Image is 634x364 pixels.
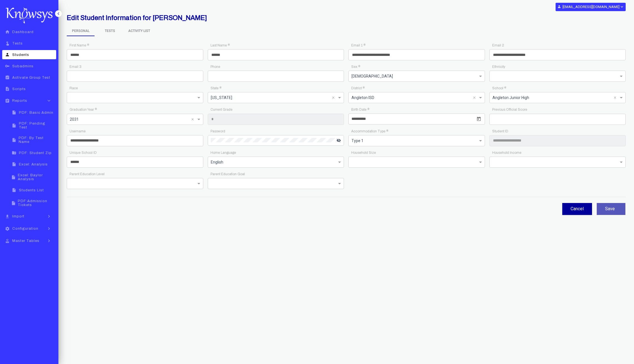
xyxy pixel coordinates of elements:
[45,98,53,103] i: keyboard_arrow_down
[19,151,52,155] span: PDF: Student Zip
[19,188,44,192] span: Students List
[11,201,16,205] i: insert_drive_file
[70,172,105,176] app-required-indication: Parent Education Level
[557,5,561,9] i: person
[11,138,17,142] i: insert_drive_file
[12,239,39,243] span: Master Tables
[336,138,341,143] i: visibility_off
[4,52,11,57] i: person
[4,239,11,243] i: approval
[56,11,61,16] i: keyboard_arrow_left
[351,65,360,69] app-required-indication: Sex
[4,41,11,46] i: touch_app
[563,5,620,9] b: [EMAIL_ADDRESS][DOMAIN_NAME]
[210,86,221,90] app-required-indication: State
[492,151,521,155] app-required-indication: Household Income
[210,43,230,47] app-required-indication: Last Name
[67,14,437,22] h2: Edit Student Information for [PERSON_NAME]
[45,214,53,219] i: keyboard_arrow_right
[70,43,89,47] app-required-indication: First Name
[4,75,11,80] i: assignment_turned_in
[562,203,592,215] button: Cancel
[70,86,78,90] app-required-indication: Race
[351,108,369,112] app-required-indication: Birth Date
[4,29,11,34] i: home
[12,76,50,80] span: Activate Group Test
[4,64,11,68] i: key
[12,41,23,45] span: Tests
[492,86,506,90] app-required-indication: School
[332,94,337,101] span: Clear all
[4,214,11,219] i: file_download
[492,43,504,47] app-required-indication: Email 2
[19,162,48,166] span: Excel: Analysis
[12,214,24,218] span: Import
[210,108,232,112] app-required-indication: Current Grade
[19,136,55,144] span: PDF: By Test Name
[18,173,55,181] span: Excel: Baylor Analysis
[11,150,18,155] i: folder_zip
[125,26,153,36] span: Activity List
[70,65,81,69] app-required-indication: Email 3
[614,94,618,101] span: Clear all
[70,108,97,112] app-required-indication: Graduation Year
[19,111,53,115] span: PDF: Basic Admin
[351,151,376,155] app-required-indication: Household Size
[12,99,27,103] span: Reports
[67,26,95,36] span: Personal
[11,110,18,115] i: insert_drive_file
[4,86,11,91] i: description
[210,151,236,155] app-required-indication: Home Language
[70,129,86,133] app-required-indication: Username
[12,53,29,57] span: Students
[210,65,220,69] app-required-indication: Phone
[12,227,38,231] span: Configuration
[191,116,196,123] span: Clear all
[96,26,124,36] span: Tests
[492,65,505,69] app-required-indication: Ethnicity
[45,238,53,244] i: keyboard_arrow_right
[473,94,478,101] span: Clear all
[12,30,34,34] span: Dashboard
[210,129,225,133] app-required-indication: Password
[70,151,97,155] app-required-indication: Unique School ID
[4,226,11,231] i: settings
[11,123,18,128] i: insert_drive_file
[18,199,55,207] span: PDF:Admission Tickets
[351,86,365,90] app-required-indication: District
[492,129,508,133] app-required-indication: Student ID
[620,4,624,9] i: expand_more
[19,122,55,129] span: PDF: Pending Test
[12,64,34,68] span: Subadmins
[4,98,11,103] i: assignment
[475,116,482,122] button: Open calendar
[211,138,337,142] input: Password
[351,129,388,133] app-required-indication: Accommodation Type
[492,108,527,112] app-required-indication: Previous Official Score
[11,162,18,167] i: insert_drive_file
[351,43,365,47] app-required-indication: Email 1
[45,226,53,231] i: keyboard_arrow_right
[210,172,245,176] app-required-indication: Parent Education Goal
[11,175,16,180] i: insert_drive_file
[12,87,26,91] span: Scripts
[11,188,18,192] i: insert_drive_file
